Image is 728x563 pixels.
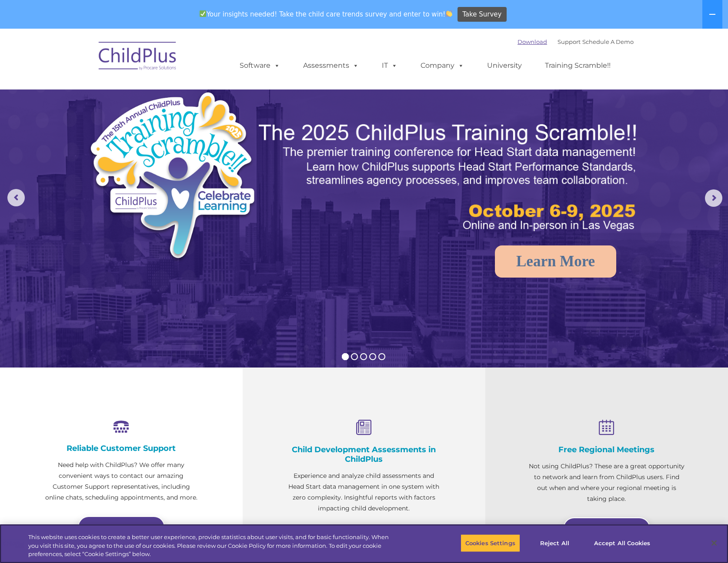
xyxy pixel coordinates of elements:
span: Your insights needed! Take the child care trends survey and enter to win! [196,6,456,23]
h4: Free Regional Meetings [529,445,685,454]
a: IT [373,57,406,74]
p: Need help with ChildPlus? We offer many convenient ways to contact our amazing Customer Support r... [43,460,199,503]
img: 👏 [446,10,452,17]
button: Reject All [528,534,582,552]
a: Company [412,57,473,74]
a: Assessments [294,57,367,74]
span: Take Survey [462,7,501,22]
a: Take Survey [458,7,507,22]
a: Learn More [563,517,650,539]
a: Schedule A Demo [582,38,634,45]
a: Learn More [495,245,616,278]
h4: Child Development Assessments in ChildPlus [286,445,442,464]
font: | [518,38,634,45]
button: Cookies Settings [461,534,520,552]
p: Not using ChildPlus? These are a great opportunity to network and learn from ChildPlus users. Fin... [529,461,685,504]
p: Experience and analyze child assessments and Head Start data management in one system with zero c... [286,470,442,514]
a: Software [231,57,289,74]
img: ChildPlus by Procare Solutions [94,36,181,79]
div: This website uses cookies to create a better user experience, provide statistics about user visit... [28,533,401,559]
button: Accept All Cookies [589,534,655,552]
a: Learn more [78,516,165,538]
a: Training Scramble!! [536,57,619,74]
span: Learn more [99,524,140,530]
button: Close [705,533,724,553]
span: Phone number [121,93,158,99]
a: Download [518,38,547,45]
h4: Reliable Customer Support [43,444,199,453]
img: ✅ [200,10,206,17]
a: University [478,57,531,74]
span: Last name [121,57,147,64]
a: Support [558,38,581,45]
